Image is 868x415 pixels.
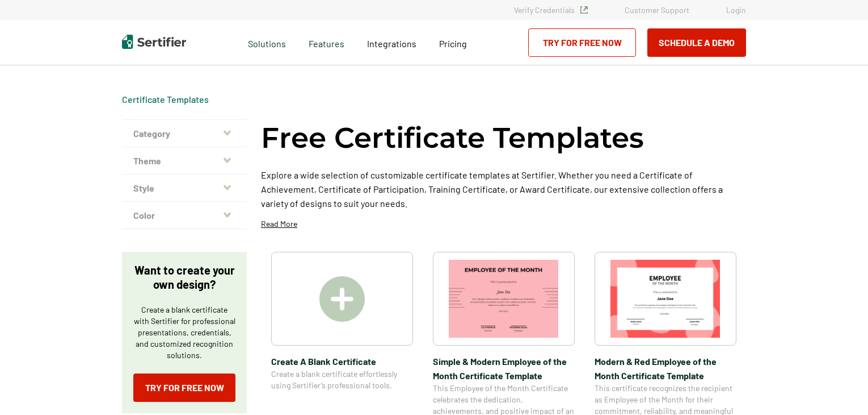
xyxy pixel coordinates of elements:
a: Login [726,5,746,15]
a: Verify Credentials [514,5,588,15]
button: Color [122,202,247,229]
a: Try for Free Now [528,28,636,57]
p: Explore a wide selection of customizable certificate templates at Sertifier. Whether you need a C... [261,168,746,210]
span: Pricing [439,38,467,49]
span: Modern & Red Employee of the Month Certificate Template [595,354,736,383]
img: Sertifier | Digital Credentialing Platform [122,35,186,49]
span: Integrations [367,38,416,49]
span: Create A Blank Certificate [271,354,413,368]
img: Simple & Modern Employee of the Month Certificate Template [449,260,559,338]
a: Pricing [439,35,467,49]
span: Certificate Templates [122,94,209,105]
button: Theme [122,147,247,175]
p: Want to create your own design? [133,263,235,292]
h1: Free Certificate Templates [261,119,644,156]
button: Style [122,175,247,202]
p: Read More [261,218,297,230]
div: Breadcrumb [122,94,209,105]
p: Create a blank certificate with Sertifier for professional presentations, credentials, and custom... [133,304,235,361]
a: Certificate Templates [122,94,209,105]
a: Try for Free Now [133,374,235,402]
img: Modern & Red Employee of the Month Certificate Template [610,260,720,338]
span: Simple & Modern Employee of the Month Certificate Template [433,354,575,383]
a: Customer Support [625,5,689,15]
img: Verified [580,6,588,14]
span: Features [309,35,344,49]
img: Create A Blank Certificate [319,276,365,322]
a: Integrations [367,35,416,49]
button: Category [122,120,247,147]
span: Solutions [248,35,286,49]
span: Create a blank certificate effortlessly using Sertifier’s professional tools. [271,368,413,391]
